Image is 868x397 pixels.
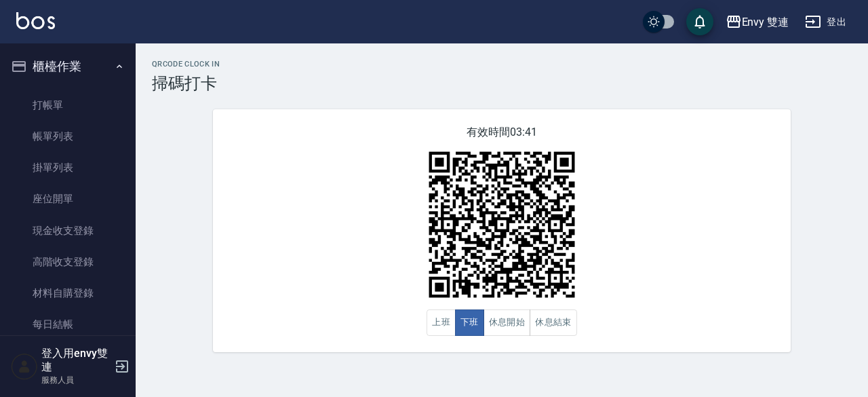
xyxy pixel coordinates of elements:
[800,10,852,35] button: 登出
[16,12,55,29] img: Logo
[427,309,456,336] button: 上班
[41,374,111,386] p: 服務人員
[5,90,130,121] a: 打帳單
[5,183,130,214] a: 座位開單
[5,121,130,152] a: 帳單列表
[686,8,713,35] button: save
[41,347,111,374] h5: 登入用envy雙連
[5,215,130,246] a: 現金收支登錄
[152,74,852,93] h3: 掃碼打卡
[530,309,577,336] button: 休息結束
[5,309,130,340] a: 每日結帳
[455,309,484,336] button: 下班
[152,60,852,69] h2: QRcode Clock In
[5,246,130,278] a: 高階收支登錄
[5,278,130,309] a: 材料自購登錄
[5,152,130,183] a: 掛單列表
[11,353,38,380] img: Person
[484,309,531,336] button: 休息開始
[742,14,789,31] div: Envy 雙連
[720,8,795,36] button: Envy 雙連
[213,109,791,352] div: 有效時間 03:41
[5,49,130,84] button: 櫃檯作業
